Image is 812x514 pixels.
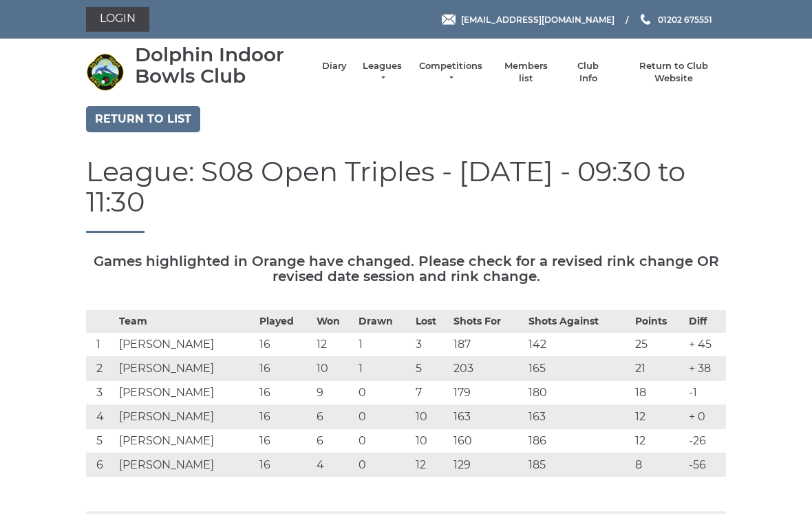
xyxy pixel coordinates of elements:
td: 5 [412,356,450,380]
th: Played [256,310,313,332]
td: 0 [355,429,412,453]
td: 8 [632,453,685,477]
td: [PERSON_NAME] [116,429,257,453]
a: Login [86,7,149,32]
td: 163 [450,404,525,429]
td: 142 [525,332,632,356]
td: 203 [450,356,525,380]
td: 5 [86,429,116,453]
td: 179 [450,380,525,404]
td: 10 [412,429,450,453]
td: 180 [525,380,632,404]
td: 18 [632,380,685,404]
td: 16 [256,404,313,429]
td: 187 [450,332,525,356]
span: [EMAIL_ADDRESS][DOMAIN_NAME] [461,14,615,24]
th: Points [632,310,685,332]
td: 10 [412,404,450,429]
td: 165 [525,356,632,380]
a: Email [EMAIL_ADDRESS][DOMAIN_NAME] [442,13,615,26]
h5: Games highlighted in Orange have changed. Please check for a revised rink change OR revised date ... [86,254,726,284]
td: 186 [525,429,632,453]
td: 3 [86,380,116,404]
a: Phone us 01202 675551 [639,13,712,26]
div: Dolphin Indoor Bowls Club [135,44,308,87]
td: 12 [632,404,685,429]
td: + 45 [685,332,726,356]
h1: League: S08 Open Triples - [DATE] - 09:30 to 11:30 [86,156,726,233]
td: [PERSON_NAME] [116,404,257,429]
td: 21 [632,356,685,380]
td: 12 [632,429,685,453]
th: Shots Against [525,310,632,332]
td: 2 [86,356,116,380]
th: Team [116,310,257,332]
a: Return to Club Website [622,60,726,85]
td: 12 [412,453,450,477]
th: Shots For [450,310,525,332]
td: 7 [412,380,450,404]
th: Won [313,310,355,332]
span: 01202 675551 [658,14,712,24]
td: 6 [86,453,116,477]
td: [PERSON_NAME] [116,453,257,477]
th: Diff [685,310,726,332]
td: 129 [450,453,525,477]
td: 16 [256,453,313,477]
img: Dolphin Indoor Bowls Club [86,53,124,91]
a: Members list [497,60,554,85]
td: 163 [525,404,632,429]
td: 3 [412,332,450,356]
td: 1 [355,356,412,380]
td: 0 [355,380,412,404]
td: + 38 [685,356,726,380]
td: -1 [685,380,726,404]
td: 1 [355,332,412,356]
td: + 0 [685,404,726,429]
td: 0 [355,404,412,429]
td: 10 [313,356,355,380]
td: [PERSON_NAME] [116,356,257,380]
td: 16 [256,429,313,453]
a: Leagues [361,60,404,85]
td: 25 [632,332,685,356]
td: 1 [86,332,116,356]
a: Competitions [418,60,484,85]
img: Email [442,14,456,25]
td: 16 [256,332,313,356]
td: 6 [313,404,355,429]
td: 16 [256,356,313,380]
td: 185 [525,453,632,477]
td: 16 [256,380,313,404]
td: 160 [450,429,525,453]
td: 12 [313,332,355,356]
td: 6 [313,429,355,453]
a: Diary [322,60,347,72]
td: 9 [313,380,355,404]
th: Drawn [355,310,412,332]
img: Phone us [641,14,650,25]
td: 4 [313,453,355,477]
td: 4 [86,404,116,429]
td: 0 [355,453,412,477]
td: [PERSON_NAME] [116,332,257,356]
th: Lost [412,310,450,332]
a: Club Info [568,60,608,85]
td: -56 [685,453,726,477]
td: [PERSON_NAME] [116,380,257,404]
a: Return to list [86,106,200,132]
td: -26 [685,429,726,453]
